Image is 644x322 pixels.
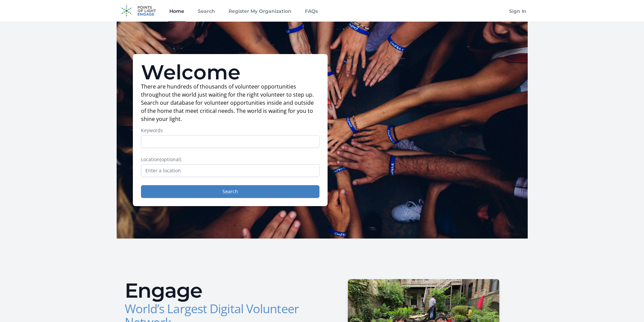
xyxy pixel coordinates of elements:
[141,127,319,134] label: Keywords
[125,280,317,301] h2: Engage
[141,185,319,198] button: Search
[160,156,181,163] span: (optional)
[141,82,319,123] p: There are hundreds of thousands of volunteer opportunities throughout the world just waiting for ...
[141,156,319,163] label: Location
[141,164,319,177] input: Enter a location
[141,62,319,82] h1: Welcome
